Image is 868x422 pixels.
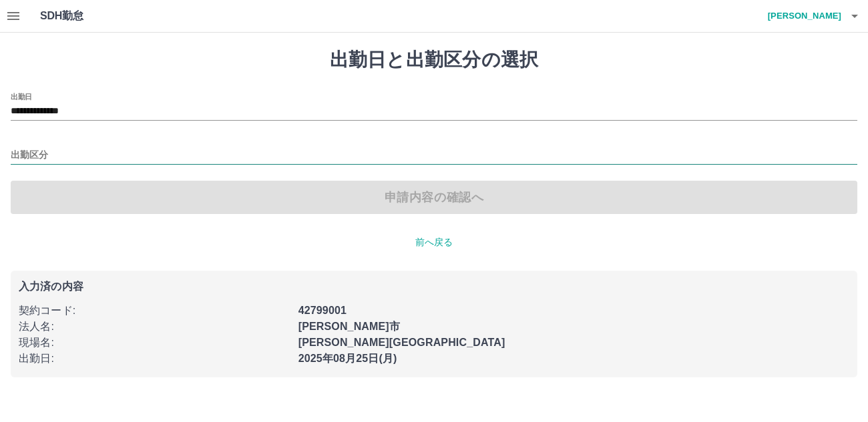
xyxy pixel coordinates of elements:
p: 現場名 : [19,335,290,351]
b: [PERSON_NAME][GEOGRAPHIC_DATA] [298,337,505,348]
p: 契約コード : [19,303,290,319]
b: 42799001 [298,305,347,316]
p: 法人名 : [19,319,290,335]
b: 2025年08月25日(月) [298,353,397,364]
h1: 出勤日と出勤区分の選択 [11,49,857,71]
p: 入力済の内容 [19,281,849,292]
b: [PERSON_NAME]市 [298,321,400,332]
p: 出勤日 : [19,351,290,367]
p: 前へ戻る [11,235,857,249]
label: 出勤日 [11,91,32,101]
